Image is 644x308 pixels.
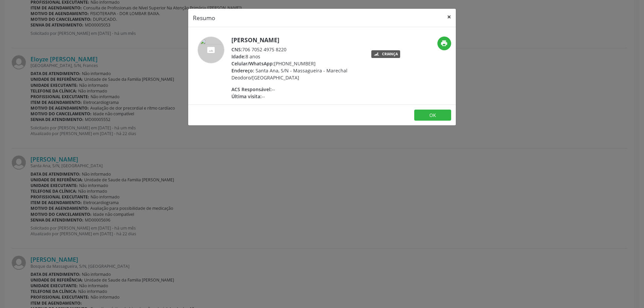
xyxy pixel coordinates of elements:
div: [PHONE_NUMBER] [231,60,362,67]
div: Criança [382,52,398,56]
span: ACS Responsável: [231,86,272,93]
h5: Resumo [193,13,215,22]
button: Close [442,9,456,25]
button: OK [414,110,451,121]
h5: [PERSON_NAME] [231,37,362,44]
div: -- [231,93,362,100]
div: -- [231,86,362,93]
span: Celular/WhatsApp: [231,60,274,67]
span: Santa Ana, S/N - Massagueira - Marechal Deodoro/[GEOGRAPHIC_DATA] [231,67,347,81]
img: accompaniment [198,37,224,63]
span: Idade: [231,53,246,60]
span: Endereço: [231,67,254,74]
span: CNS: [231,46,242,53]
div: 8 anos [231,53,362,60]
div: 706 7052 4975 8220 [231,46,362,53]
button: print [437,37,451,50]
span: Última visita: [231,93,262,100]
i: print [440,40,448,47]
